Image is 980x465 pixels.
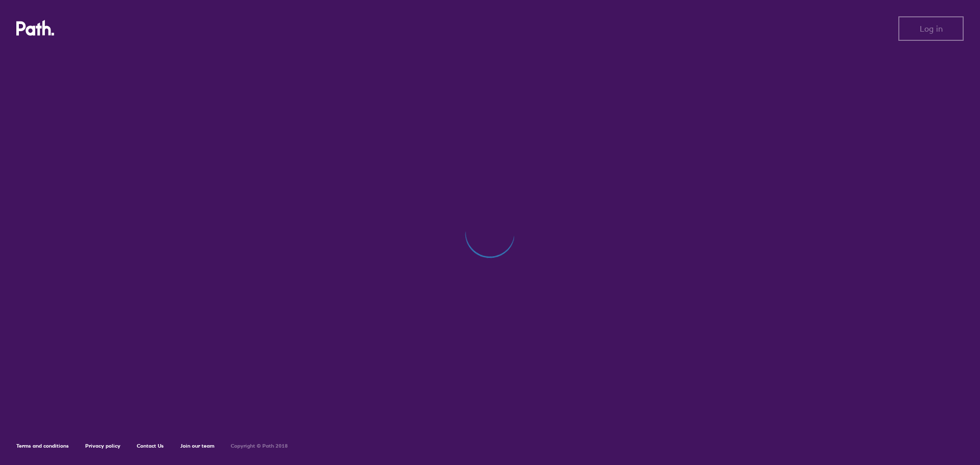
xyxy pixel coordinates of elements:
[231,443,288,449] h6: Copyright © Path 2018
[137,443,164,449] a: Contact Us
[85,443,120,449] a: Privacy policy
[16,443,69,449] a: Terms and conditions
[898,16,964,41] button: Log in
[920,24,943,33] span: Log in
[180,443,214,449] a: Join our team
